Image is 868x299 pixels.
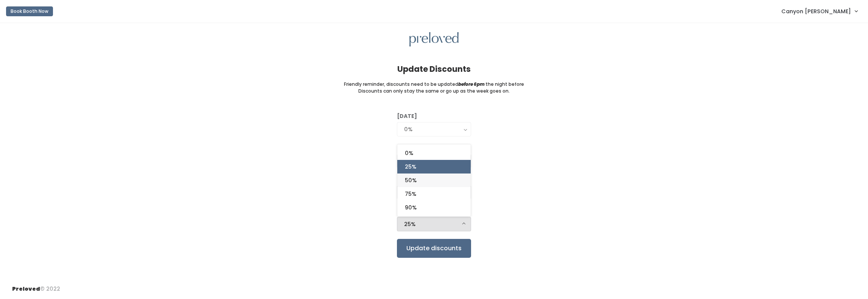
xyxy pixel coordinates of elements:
h4: Update Discounts [397,65,471,73]
button: 0% [397,122,471,136]
span: Canyon [PERSON_NAME] [781,7,851,15]
div: © 2022 [12,279,60,293]
span: 0% [405,149,413,157]
label: [DATE] [397,112,417,120]
div: 25% [404,220,464,228]
button: Book Booth Now [6,6,53,16]
label: [DATE] [397,144,417,152]
span: 90% [405,203,417,212]
div: 0% [404,125,464,133]
input: Update discounts [397,239,471,258]
button: 25% [397,217,471,231]
span: 50% [405,176,417,184]
i: before 6pm [458,81,485,87]
small: Friendly reminder, discounts need to be updated the night before [344,81,524,88]
span: 75% [405,190,416,198]
a: Book Booth Now [6,3,53,20]
a: Canyon [PERSON_NAME] [774,3,865,19]
img: preloved logo [409,32,459,47]
span: Preloved [12,285,40,293]
span: 25% [405,163,416,171]
small: Discounts can only stay the same or go up as the week goes on. [358,88,510,95]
